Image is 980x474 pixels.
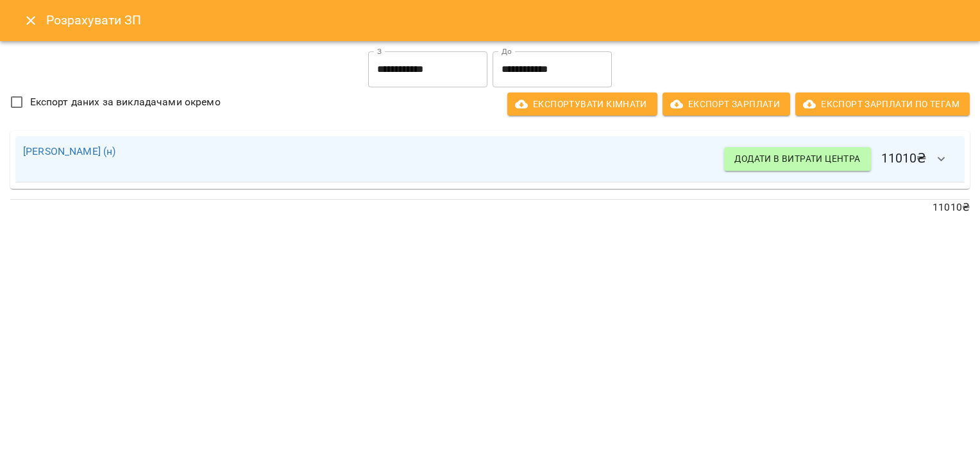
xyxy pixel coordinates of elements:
[30,94,221,110] span: Експорт даних за викладачами окремо
[673,96,780,112] span: Експорт Зарплати
[46,10,965,30] h6: Розрахувати ЗП
[734,151,860,166] span: Додати в витрати центра
[795,92,970,116] button: Експорт Зарплати по тегам
[507,92,657,116] button: Експортувати кімнати
[518,96,647,112] span: Експортувати кімнати
[10,200,970,215] p: 11010 ₴
[724,144,957,175] h6: 11010 ₴
[806,96,959,112] span: Експорт Зарплати по тегам
[724,147,870,170] button: Додати в витрати центра
[663,92,790,116] button: Експорт Зарплати
[15,5,46,36] button: Close
[23,145,116,157] a: [PERSON_NAME] (н)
